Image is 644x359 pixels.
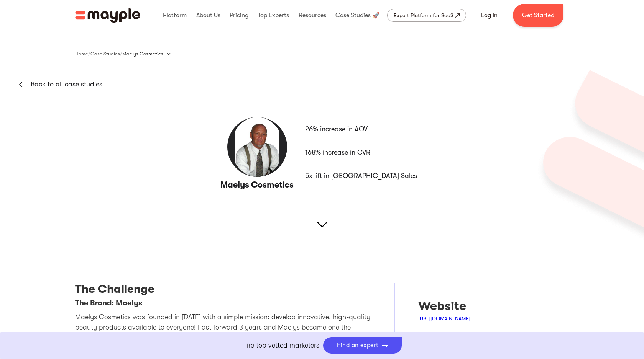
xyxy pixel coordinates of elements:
a: Case Studies [90,49,120,59]
a: Home [75,49,88,59]
div: Top Experts [256,3,291,28]
li: 5x lift in [GEOGRAPHIC_DATA] Sales [305,166,430,185]
div: / [88,50,90,58]
div: / [120,50,122,58]
div: Find an expert [337,342,379,349]
li: 168% increase in CVR [305,143,430,162]
img: Maelys Cosmetics [227,116,288,178]
div: Resources [297,3,328,28]
p: Hire top vetted marketers [242,340,319,351]
a: Get Started [513,4,563,27]
a: home [75,8,140,23]
li: 26% increase in AOV [305,120,430,139]
div: Platform [161,3,189,28]
div: About Us [194,3,222,28]
li: 600K users reached [305,190,430,209]
h4: The Brand: Maelys [75,299,371,308]
a: Back to all case studies [31,80,102,89]
img: 627a1993d5cd4f4e4d063358_Group%206190.png [534,70,644,247]
a: Expert Platform for SaaS [387,9,466,22]
div: Website [418,299,542,314]
div: Maelys Cosmetics [122,50,163,58]
img: Mayple logo [75,8,140,23]
h3: The Challenge [75,283,371,299]
h3: Maelys Cosmetics [214,179,301,191]
a: [URL][DOMAIN_NAME] [418,315,470,321]
div: Expert Platform for SaaS [394,11,453,20]
a: Log In [472,6,507,24]
div: Maelys Cosmetics [122,46,179,62]
div: Pricing [228,3,250,28]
